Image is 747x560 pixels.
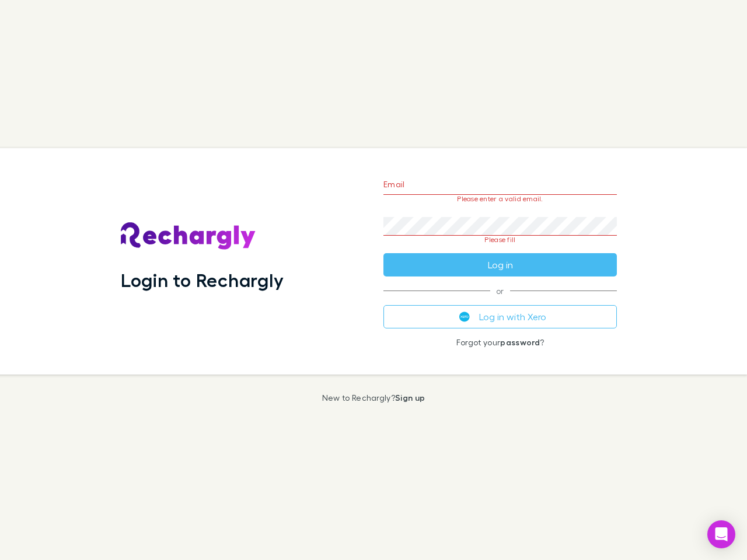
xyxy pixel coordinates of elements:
p: Please enter a valid email. [383,195,617,203]
div: Open Intercom Messenger [707,520,735,548]
button: Log in with Xero [383,305,617,328]
a: password [500,337,540,347]
h1: Login to Rechargly [121,269,284,291]
a: Sign up [395,393,425,402]
p: Forgot your ? [383,338,617,347]
img: Rechargly's Logo [121,222,256,250]
button: Log in [383,253,617,276]
img: Xero's logo [459,311,470,322]
p: New to Rechargly? [322,393,425,402]
p: Please fill [383,236,617,244]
